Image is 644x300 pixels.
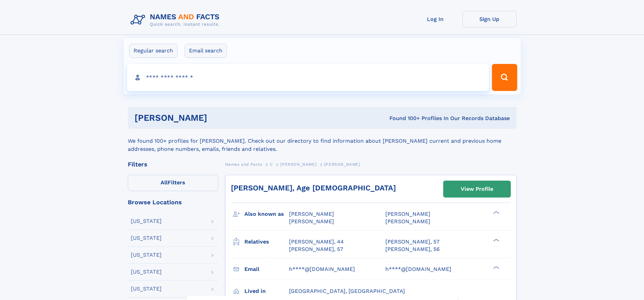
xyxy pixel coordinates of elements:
[408,11,462,27] a: Log In
[128,161,218,167] div: Filters
[131,286,162,292] div: [US_STATE]
[244,208,289,220] h3: Also known as
[231,184,396,192] a: [PERSON_NAME], Age [DEMOGRAPHIC_DATA]
[135,114,299,122] h1: [PERSON_NAME]
[289,238,344,246] a: [PERSON_NAME], 44
[131,252,162,258] div: [US_STATE]
[492,64,517,91] button: Search Button
[385,218,430,225] span: [PERSON_NAME]
[385,238,439,246] a: [PERSON_NAME], 57
[385,211,430,217] span: [PERSON_NAME]
[185,44,227,58] label: Email search
[128,199,218,205] div: Browse Locations
[270,162,273,167] span: C
[492,210,500,215] div: ❯
[161,179,168,186] span: All
[128,129,517,153] div: We found 100+ profiles for [PERSON_NAME]. Check out our directory to find information about [PERS...
[462,11,517,27] a: Sign Up
[444,181,510,197] a: View Profile
[270,160,273,168] a: C
[131,218,162,224] div: [US_STATE]
[129,44,177,58] label: Regular search
[131,235,162,241] div: [US_STATE]
[492,238,500,242] div: ❯
[280,162,316,167] span: [PERSON_NAME]
[128,175,218,191] label: Filters
[298,115,510,122] div: Found 100+ Profiles In Our Records Database
[324,162,360,167] span: [PERSON_NAME]
[289,288,405,294] span: [GEOGRAPHIC_DATA], [GEOGRAPHIC_DATA]
[244,236,289,248] h3: Relatives
[385,246,440,253] a: [PERSON_NAME], 56
[492,265,500,270] div: ❯
[127,64,489,91] input: search input
[289,211,334,217] span: [PERSON_NAME]
[289,246,343,253] a: [PERSON_NAME], 57
[244,263,289,275] h3: Email
[244,285,289,297] h3: Lived in
[461,181,493,197] div: View Profile
[289,218,334,225] span: [PERSON_NAME]
[225,160,262,168] a: Names and Facts
[131,269,162,275] div: [US_STATE]
[128,11,225,29] img: Logo Names and Facts
[280,160,316,168] a: [PERSON_NAME]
